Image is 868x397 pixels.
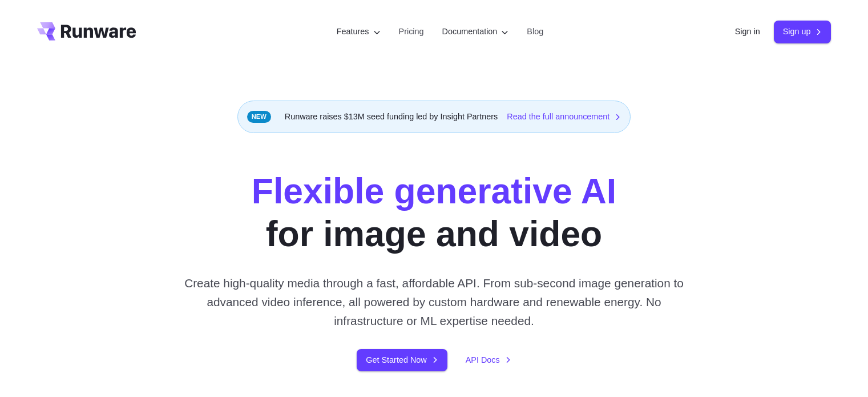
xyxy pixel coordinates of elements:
a: Pricing [399,25,424,38]
strong: Flexible generative AI [252,171,616,211]
p: Create high-quality media through a fast, affordable API. From sub-second image generation to adv... [180,274,688,331]
a: Sign up [774,21,831,43]
a: Read the full announcement [507,110,621,123]
div: Runware raises $13M seed funding led by Insight Partners [237,101,631,133]
h1: for image and video [252,170,616,255]
a: Get Started Now [357,349,447,371]
a: Blog [527,25,543,38]
a: Sign in [735,25,760,38]
a: API Docs [466,354,511,367]
label: Features [337,25,381,38]
label: Documentation [442,25,509,38]
a: Go to / [37,22,136,41]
